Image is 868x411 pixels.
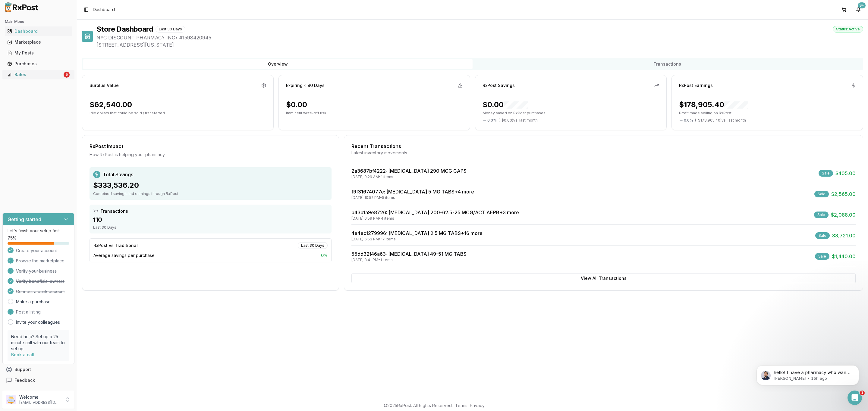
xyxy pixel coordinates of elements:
[8,235,17,241] span: 75 %
[351,209,519,215] a: b43b1a9e8726: [MEDICAL_DATA] 200-62.5-25 MCG/ACT AEPB+3 more
[470,403,485,408] a: Privacy
[5,26,72,37] a: Dashboard
[814,191,829,197] div: Sale
[100,208,128,214] span: Transactions
[487,118,497,123] span: 0.0 %
[103,171,133,178] span: Total Savings
[6,395,16,404] img: User avatar
[858,2,866,8] div: 9+
[351,189,474,195] a: f9f31674077e: [MEDICAL_DATA] 5 MG TABS+4 more
[5,19,72,24] h2: Main Menu
[7,39,70,45] div: Marketplace
[96,24,153,34] h1: Store Dashboard
[351,216,519,221] div: [DATE] 6:59 PM • 4 items
[7,50,70,56] div: My Posts
[819,170,833,177] div: Sale
[351,168,467,174] a: 2a3687bf4222: [MEDICAL_DATA] 290 MCG CAPS
[5,69,72,80] a: Sales5
[93,225,328,230] div: Last 30 Days
[679,82,713,88] div: RxPost Earnings
[93,181,328,190] div: $333,536.20
[7,61,70,67] div: Purchases
[351,237,483,242] div: [DATE] 6:53 PM • 17 items
[90,100,132,110] div: $62,540.00
[5,48,72,58] a: My Posts
[832,253,856,260] span: $1,440.00
[93,215,328,224] div: 110
[11,334,66,352] p: Need help? Set up a 25 minute call with our team to set up.
[16,299,51,305] a: Make a purchase
[14,377,35,383] span: Feedback
[2,37,74,47] button: Marketplace
[351,273,856,283] button: View All Transactions
[351,175,467,179] div: [DATE] 9:29 AM • 1 items
[832,232,856,239] span: $8,721.00
[747,353,868,395] iframe: Intercom notifications message
[815,253,829,260] div: Sale
[2,375,74,386] button: Feedback
[5,37,72,48] a: Marketplace
[64,72,70,78] div: 5
[5,58,72,69] a: Purchases
[351,258,467,262] div: [DATE] 3:41 PM • 1 items
[16,289,65,295] span: Connect a bank account
[286,100,307,110] div: $0.00
[2,70,74,79] button: Sales5
[16,309,41,315] span: Post a listing
[286,82,325,88] div: Expiring ≤ 90 Days
[7,28,70,34] div: Dashboard
[473,59,862,69] button: Transactions
[2,48,74,58] button: My Posts
[93,7,115,13] nav: breadcrumb
[11,352,34,357] a: Book a call
[16,278,64,284] span: Verify beneficial owners
[7,72,62,78] div: Sales
[321,252,328,258] span: 0 %
[90,111,266,116] p: Idle dollars that could be sold / transferred
[96,34,863,41] span: NYC DISCOUNT PHARMACY INC • # 1598420945
[831,211,856,218] span: $2,088.00
[83,59,473,69] button: Overview
[19,400,61,405] p: [EMAIL_ADDRESS][DOMAIN_NAME]
[835,170,856,177] span: $405.00
[16,319,60,325] a: Invite your colleagues
[483,111,659,116] p: Money saved on RxPost purchases
[8,216,41,223] h3: Getting started
[695,118,746,123] span: ( - $178,905.40 ) vs. last month
[2,59,74,69] button: Purchases
[833,26,863,32] div: Status: Active
[831,190,856,198] span: $2,565.00
[96,41,863,48] span: [STREET_ADDRESS][US_STATE]
[351,230,483,236] a: 4e4ec1279996: [MEDICAL_DATA] 2.5 MG TABS+16 more
[815,232,830,239] div: Sale
[2,2,41,12] img: RxPost Logo
[2,364,74,375] button: Support
[298,242,328,249] div: Last 30 Days
[90,82,119,88] div: Surplus Value
[351,143,856,150] div: Recent Transactions
[156,26,185,32] div: Last 30 Days
[90,152,332,158] div: How RxPost is helping your pharmacy
[16,248,57,254] span: Create your account
[351,195,474,200] div: [DATE] 10:52 PM • 5 items
[93,7,115,13] span: Dashboard
[8,228,69,234] p: Let's finish your setup first!
[93,191,328,196] div: Combined savings and earnings through RxPost
[2,26,74,36] button: Dashboard
[483,82,515,88] div: RxPost Savings
[848,391,862,405] iframe: Intercom live chat
[93,252,156,258] span: Average savings per purchase:
[679,111,856,116] p: Profit made selling on RxPost
[684,118,693,123] span: 0.0 %
[351,251,467,257] a: 55dd32f46a63: [MEDICAL_DATA] 49-51 MG TABS
[93,243,138,249] div: RxPost vs Traditional
[351,150,856,156] div: Latest inventory movements
[860,391,865,395] span: 1
[19,394,61,400] p: Welcome
[483,100,528,110] div: $0.00
[16,258,64,264] span: Browse the marketplace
